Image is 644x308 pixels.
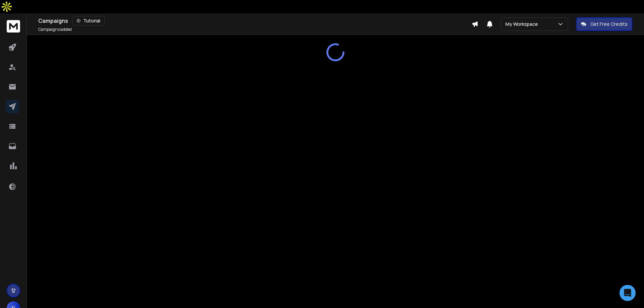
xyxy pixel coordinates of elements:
[576,17,632,31] button: Get Free Credits
[620,285,636,301] div: Open Intercom Messenger
[505,21,541,27] p: My Workspace
[590,21,628,27] p: Get Free Credits
[38,27,72,32] p: Campaigns added
[72,16,105,25] button: Tutorial
[38,16,472,25] div: Campaigns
